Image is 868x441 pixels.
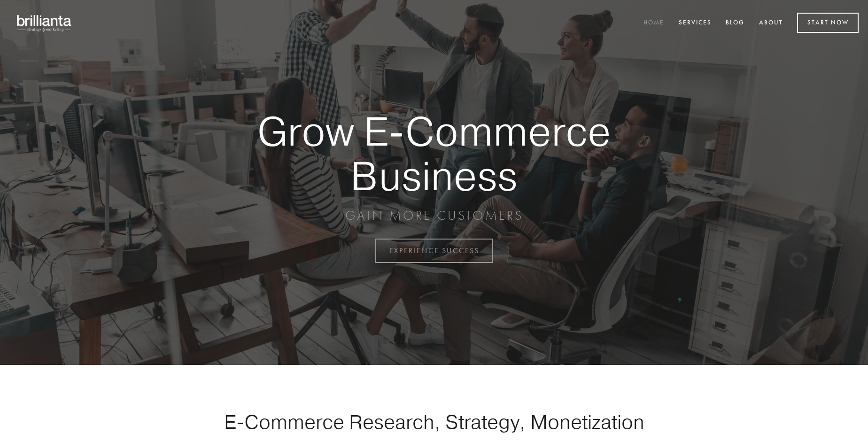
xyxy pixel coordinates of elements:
strong: Grow E-Commerce Business [225,109,643,198]
h1: E-Commerce Research, Strategy, Monetization [194,410,674,433]
a: Home [637,15,670,31]
p: GAIN MORE CUSTOMERS [225,207,643,224]
a: Services [673,15,718,31]
a: Start Now [797,13,859,33]
a: EXPERIENCE SUCCESS [375,239,493,263]
img: brillianta - research, strategy, marketing [9,9,80,37]
a: Blog [720,15,751,31]
a: About [753,15,789,31]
